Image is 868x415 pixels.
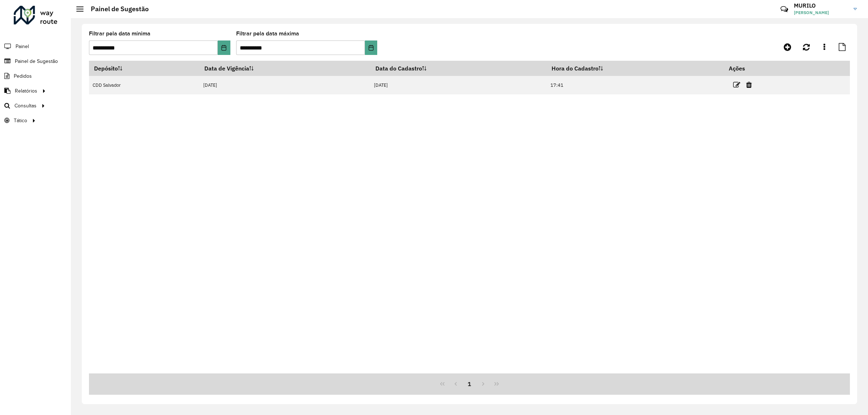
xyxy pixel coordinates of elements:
[89,29,150,38] label: Filtrar pela data mínima
[15,57,58,65] span: Painel de Sugestão
[14,102,37,110] span: Consultas
[370,76,546,94] td: [DATE]
[370,61,546,76] th: Data do Cadastro
[14,72,32,80] span: Pedidos
[14,117,27,124] span: Tático
[15,87,37,95] span: Relatórios
[365,40,377,55] button: Choose Date
[794,9,848,16] span: [PERSON_NAME]
[794,2,848,9] h3: MURILO
[89,76,199,94] td: CDD Salvador
[733,80,740,90] a: Editar
[89,61,199,76] th: Depósito
[16,43,29,50] span: Painel
[84,5,149,13] h2: Painel de Sugestão
[218,40,230,55] button: Choose Date
[199,76,370,94] td: [DATE]
[746,80,752,90] a: Excluir
[463,377,476,391] button: 1
[199,61,370,76] th: Data de Vigência
[724,61,767,76] th: Ações
[776,1,792,17] a: Contato Rápido
[546,76,724,94] td: 17:41
[546,61,724,76] th: Hora do Cadastro
[236,29,299,38] label: Filtrar pela data máxima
